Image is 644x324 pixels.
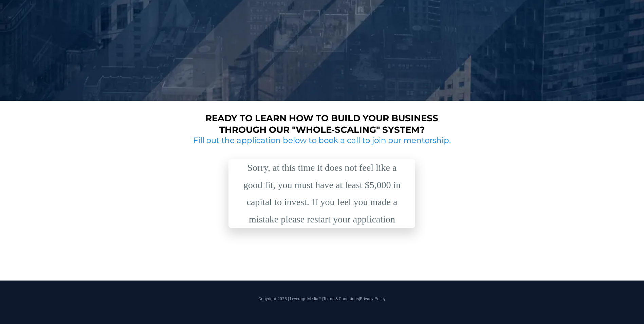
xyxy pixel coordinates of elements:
strong: Ready to learn how to build your business through our "whole-scaling" system? [205,113,438,135]
p: Copyright 2025 | Leverage Media™ | | [130,296,514,302]
a: Terms & Conditions [323,296,359,301]
h2: Fill out the application below to book a call to join our mentorship. [191,136,454,146]
a: Privacy Policy [360,296,386,301]
div: Sorry, at this time it does not feel like a good fit, you must have at least $5,000 in capital to... [237,159,407,228]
